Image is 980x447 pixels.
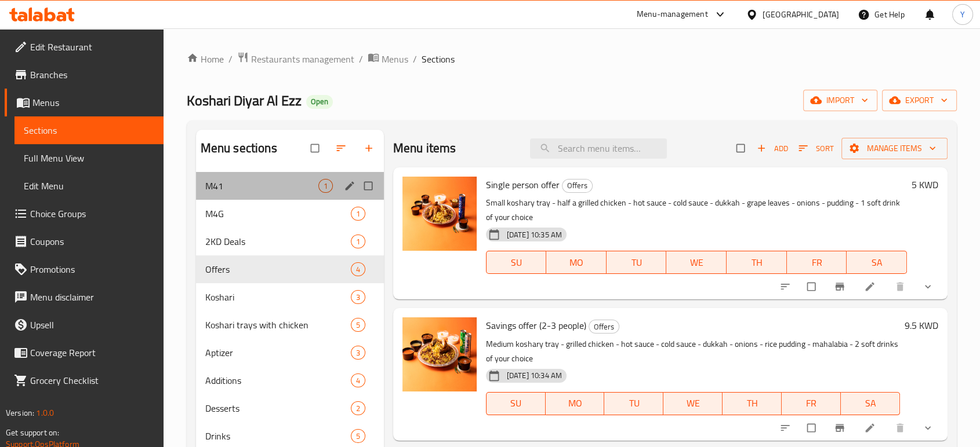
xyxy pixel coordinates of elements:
span: Y [960,8,965,21]
div: items [351,429,365,443]
span: export [891,93,948,108]
div: Koshari [205,290,351,304]
span: M4G [205,207,351,221]
div: M4G1 [196,200,384,228]
button: delete [887,274,915,299]
span: Restaurants management [251,52,354,66]
span: M41 [205,179,318,193]
span: TU [611,254,662,271]
span: 3 [351,347,365,358]
svg: Show Choices [922,422,934,434]
span: Menus [32,96,154,109]
input: search [530,138,667,159]
button: MO [546,251,607,274]
h2: Menu sections [201,140,277,157]
button: import [803,90,877,111]
span: Offers [562,179,592,192]
a: Menus [368,52,408,67]
span: Add [757,142,788,155]
span: Offers [205,262,351,276]
button: MO [546,392,605,415]
div: Koshari trays with chicken5 [196,311,384,339]
span: Koshari trays with chicken [205,318,351,332]
a: Sections [14,116,164,144]
button: Add [754,140,791,157]
span: WE [668,395,718,412]
button: WE [663,392,723,415]
span: [DATE] 10:35 AM [502,229,567,240]
span: FR [786,395,836,412]
button: delete [887,415,915,441]
button: SA [847,251,907,274]
span: Open [306,97,333,107]
button: Sort [796,140,837,157]
span: SA [851,254,902,271]
div: items [351,207,365,221]
a: Edit Restaurant [5,33,164,61]
span: Choice Groups [30,207,154,221]
li: / [413,52,417,66]
button: sort-choices [772,415,800,441]
span: Select to update [800,417,825,439]
span: Version: [6,405,34,420]
div: 2KD Deals [205,235,351,248]
div: Offers [589,320,619,334]
button: TU [607,251,667,274]
button: SA [841,392,900,415]
span: Savings offer (2-3 people) [486,317,586,334]
img: Savings offer (2-3 people) [402,317,477,391]
button: TH [723,392,782,415]
button: TU [604,392,663,415]
a: Edit Menu [14,172,164,200]
span: 1 [319,181,332,192]
a: Branches [5,61,164,89]
span: Coverage Report [30,346,154,360]
span: [DATE] 10:34 AM [502,370,567,381]
div: M411edit [196,172,384,200]
div: Drinks [205,429,351,443]
h6: 9.5 KWD [905,317,938,334]
div: items [318,179,333,193]
div: Offers [562,179,593,193]
span: Menus [382,52,408,66]
a: Menus [5,89,164,116]
span: FR [792,254,843,271]
span: SU [491,395,541,412]
span: MO [550,395,600,412]
button: SU [486,392,546,415]
span: TU [609,395,659,412]
span: Add item [754,140,791,157]
span: 4 [351,264,365,275]
div: 2KD Deals1 [196,228,384,255]
button: Manage items [841,138,948,159]
span: Edit Menu [24,179,154,193]
div: Desserts2 [196,394,384,422]
div: items [351,346,365,360]
h6: 5 KWD [912,177,938,193]
li: / [228,52,233,66]
span: Select section [729,137,754,159]
button: Add section [356,135,384,161]
button: sort-choices [772,274,800,299]
div: items [351,318,365,332]
div: items [351,262,365,276]
span: Select all sections [304,137,328,159]
button: show more [915,415,943,441]
span: Edit Restaurant [30,40,154,54]
span: Sort items [791,140,841,157]
button: FR [782,392,841,415]
span: SU [491,254,542,271]
span: 3 [351,292,365,303]
button: TH [727,251,787,274]
button: Branch-specific-item [827,274,855,299]
span: Desserts [205,401,351,415]
img: Single person offer [402,177,477,251]
span: Additions [205,373,351,387]
div: items [351,401,365,415]
button: show more [915,274,943,299]
span: TH [727,395,777,412]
